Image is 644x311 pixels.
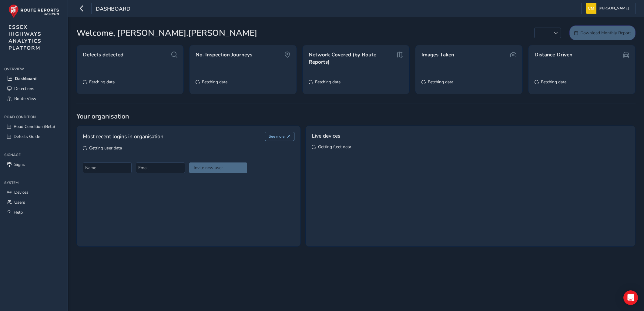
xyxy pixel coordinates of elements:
a: Road Condition (Beta) [4,122,63,132]
span: Getting user data [89,145,122,151]
div: Road Condition [4,112,63,122]
a: Devices [4,187,63,197]
span: Images Taken [421,51,454,59]
a: Dashboard [4,74,63,84]
button: [PERSON_NAME] [586,3,631,14]
span: Fetching data [541,79,566,85]
span: Welcome, [PERSON_NAME].[PERSON_NAME] [76,27,257,39]
span: [PERSON_NAME] [599,3,629,14]
a: Route View [4,94,63,104]
div: Open Intercom Messenger [623,290,638,305]
img: diamond-layout [586,3,596,14]
span: Live devices [312,132,340,140]
span: See more [269,134,285,139]
a: Detections [4,84,63,94]
span: Help [14,209,23,215]
span: Distance Driven [535,51,572,59]
span: Getting fleet data [318,144,351,150]
span: Dashboard [96,5,130,14]
span: Your organisation [76,112,636,121]
span: Fetching data [428,79,453,85]
div: Signage [4,150,63,159]
span: Fetching data [89,79,115,85]
input: Email [136,162,185,173]
span: Devices [14,189,29,195]
span: Users [14,199,25,205]
a: Users [4,197,63,207]
span: No. Inspection Journeys [196,51,252,59]
span: ESSEX HIGHWAYS ANALYTICS PLATFORM [8,24,42,52]
img: rr logo [8,4,59,18]
a: Help [4,207,63,217]
span: Defects Guide [14,134,40,139]
span: Network Covered (by Route Reports) [309,51,394,65]
div: Overview [4,65,63,74]
span: Detections [14,86,34,92]
button: See more [265,132,295,141]
span: Most recent logins in organisation [83,132,163,140]
span: Signs [14,162,25,167]
span: Fetching data [315,79,340,85]
a: Defects Guide [4,132,63,142]
span: Defects detected [83,51,123,59]
span: Route View [14,96,36,102]
span: Road Condition (Beta) [14,124,55,129]
div: System [4,178,63,187]
span: Dashboard [15,76,36,82]
span: Fetching data [202,79,227,85]
a: Signs [4,159,63,169]
input: Name [83,162,132,173]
